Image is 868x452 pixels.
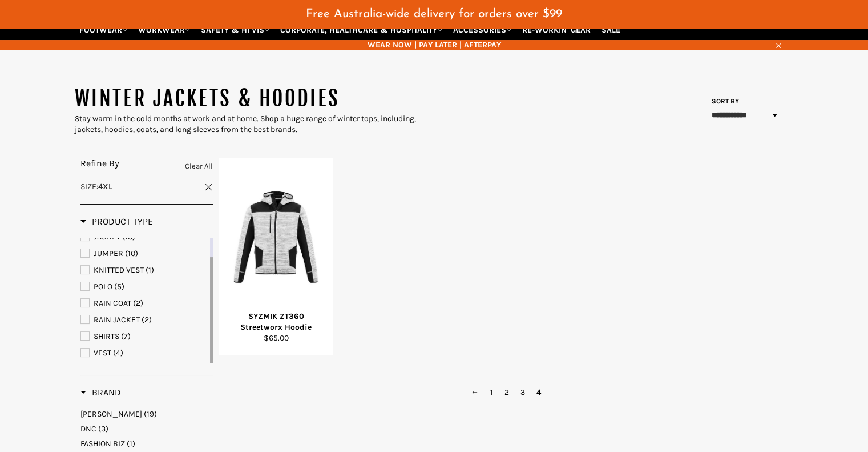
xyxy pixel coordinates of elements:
[94,265,144,275] span: KNITTED VEST
[515,384,531,401] a: 3
[80,439,125,449] span: FASHION BIZ
[122,232,135,242] span: (13)
[80,247,208,260] a: JUMPER
[80,314,208,326] a: RAIN JACKET
[80,409,142,419] span: [PERSON_NAME]
[80,387,121,398] span: Brand
[219,158,334,355] a: SYZMIK ZT360 Streetworx HoodieSYZMIK ZT360 Streetworx Hoodie$65.00
[94,348,111,358] span: VEST
[80,438,213,449] a: FASHION BIZ
[75,85,434,113] h1: WINTER JACKETS & HOODIES
[465,384,485,401] a: ←
[121,331,131,341] span: (7)
[80,330,208,343] a: SHIRTS
[80,281,208,293] a: POLO
[142,315,152,325] span: (2)
[708,97,740,106] label: Sort by
[94,331,119,341] span: SHIRTS
[80,424,96,434] span: DNC
[80,423,213,434] a: DNC
[94,315,140,325] span: RAIN JACKET
[113,348,123,358] span: (4)
[306,8,562,20] span: Free Australia-wide delivery for orders over $99
[80,297,208,310] a: RAIN COAT
[80,216,153,227] span: Product Type
[125,249,138,258] span: (10)
[80,181,213,192] a: Size:4XL
[94,232,120,242] span: JACKET
[485,384,499,401] a: 1
[114,282,124,291] span: (5)
[531,384,547,401] span: 4
[80,409,213,419] a: BISLEY
[196,20,274,40] a: SAFETY & HI VIS
[134,20,195,40] a: WORKWEAR
[185,160,213,173] a: Clear All
[75,113,434,135] div: Stay warm in the cold months at work and at home. Shop a huge range of winter tops, including, ja...
[518,20,595,40] a: RE-WORKIN' GEAR
[276,20,447,40] a: CORPORATE, HEALTHCARE & HOSPITALITY
[449,20,516,40] a: ACCESSORIES
[80,387,121,398] h3: Brand
[499,384,515,401] a: 2
[144,409,157,419] span: (19)
[80,158,119,169] span: Refine By
[75,20,132,40] a: FOOTWEAR
[94,249,123,258] span: JUMPER
[133,298,143,308] span: (2)
[597,20,625,40] a: SALE
[80,182,112,191] span: :
[127,439,135,449] span: (1)
[94,298,131,308] span: RAIN COAT
[226,311,326,333] div: SYZMIK ZT360 Streetworx Hoodie
[98,182,112,191] strong: 4XL
[80,264,208,277] a: KNITTED VEST
[98,424,108,434] span: (3)
[80,182,96,191] span: Size
[80,347,208,359] a: VEST
[75,39,794,50] span: WEAR NOW | PAY LATER | AFTERPAY
[146,265,154,275] span: (1)
[94,282,112,291] span: POLO
[80,216,153,227] h3: Product Type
